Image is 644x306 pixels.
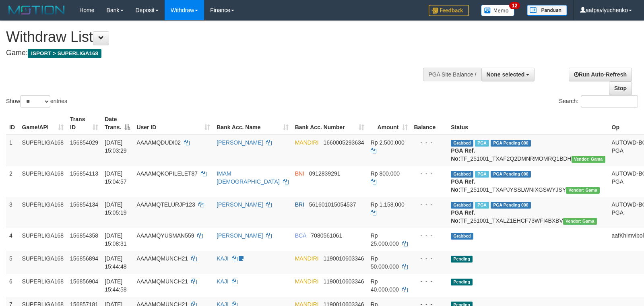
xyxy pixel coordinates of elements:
span: Marked by aafsoycanthlai [475,140,489,147]
span: BNI [295,170,304,177]
span: MANDIRI [295,139,319,146]
span: Rp 800.000 [371,170,400,177]
span: AAAAMQYUSMAN559 [136,232,194,239]
td: 3 [6,197,19,228]
span: BCA [295,232,306,239]
span: Vendor URL: https://trx31.1velocity.biz [566,187,600,194]
span: Pending [451,256,473,263]
input: Search: [581,95,638,108]
span: Marked by aafsengchandara [475,202,489,209]
span: 12 [509,2,520,9]
span: Marked by aafchhiseyha [475,171,489,178]
span: ISPORT > SUPERLIGA168 [28,49,101,58]
td: SUPERLIGA168 [19,251,67,274]
span: AAAAMQDUDI02 [136,139,181,146]
span: Vendor URL: https://trx31.1velocity.biz [563,218,597,225]
span: Grabbed [451,171,473,178]
a: [PERSON_NAME] [217,201,263,208]
span: Grabbed [451,202,473,209]
span: Rp 2.500.000 [371,139,405,146]
span: Rp 1.158.000 [371,201,405,208]
a: [PERSON_NAME] [217,232,263,239]
th: Trans ID: activate to sort column ascending [67,112,101,135]
select: Showentries [20,95,50,108]
span: AAAAMQMUNCH21 [136,278,188,285]
th: Amount: activate to sort column ascending [367,112,411,135]
span: PGA Pending [491,202,531,209]
a: KAJI [217,278,229,285]
span: AAAAMQTELURJP123 [136,201,195,208]
span: MANDIRI [295,278,319,285]
b: PGA Ref. No: [451,147,475,162]
span: Grabbed [451,233,473,240]
td: 5 [6,251,19,274]
th: Bank Acc. Name: activate to sort column ascending [213,112,291,135]
span: Copy 7080561061 to clipboard [311,232,342,239]
div: PGA Site Balance / [423,68,481,81]
span: PGA Pending [491,171,531,178]
span: [DATE] 15:05:19 [105,201,127,216]
a: Run Auto-Refresh [569,68,632,81]
span: Rp 50.000.000 [371,255,399,270]
td: 6 [6,274,19,297]
td: SUPERLIGA168 [19,274,67,297]
span: Vendor URL: https://trx31.1velocity.biz [572,156,605,163]
th: Date Trans.: activate to sort column descending [101,112,133,135]
div: - - - [414,277,445,285]
span: MANDIRI [295,255,319,262]
td: SUPERLIGA168 [19,166,67,197]
span: Grabbed [451,140,473,147]
span: AAAAMQKOPILELET87 [136,170,198,177]
span: None selected [487,71,525,78]
img: Feedback.jpg [429,5,469,16]
span: Copy 1190010603346 to clipboard [323,255,364,262]
td: TF_251001_TXALZ1EHCF73WFI4BXBV [448,197,608,228]
span: Rp 40.000.000 [371,278,399,293]
th: Game/API: activate to sort column ascending [19,112,67,135]
span: AAAAMQMUNCH21 [136,255,188,262]
a: IMAM [DEMOGRAPHIC_DATA] [217,170,280,185]
td: SUPERLIGA168 [19,135,67,166]
span: Copy 561601015054537 to clipboard [309,201,356,208]
button: None selected [481,68,535,81]
span: Copy 1660005293634 to clipboard [323,139,364,146]
th: Status [448,112,608,135]
span: 156856894 [70,255,98,262]
td: TF_251001_TXAF2Q2DMNRMOMRQ1BDH [448,135,608,166]
span: Pending [451,279,473,285]
b: PGA Ref. No: [451,209,475,224]
td: SUPERLIGA168 [19,228,67,251]
span: Rp 25.000.000 [371,232,399,247]
th: Balance [411,112,448,135]
div: - - - [414,254,445,263]
span: 156854029 [70,139,98,146]
span: Copy 0912839291 to clipboard [309,170,341,177]
span: [DATE] 15:04:57 [105,170,127,185]
div: - - - [414,139,445,147]
td: SUPERLIGA168 [19,197,67,228]
td: 1 [6,135,19,166]
img: panduan.png [527,5,567,16]
td: 4 [6,228,19,251]
span: [DATE] 15:08:31 [105,232,127,247]
span: PGA Pending [491,140,531,147]
img: Button%20Memo.svg [481,5,515,16]
div: - - - [414,232,445,240]
span: 156854134 [70,201,98,208]
div: - - - [414,201,445,209]
td: TF_251001_TXAPJYSSLWNIXGSWYJSY [448,166,608,197]
span: 156854113 [70,170,98,177]
span: 156856904 [70,278,98,285]
th: ID [6,112,19,135]
span: [DATE] 15:03:29 [105,139,127,154]
span: BRI [295,201,304,208]
h1: Withdraw List [6,29,421,45]
img: MOTION_logo.png [6,4,67,16]
label: Search: [559,95,638,108]
th: User ID: activate to sort column ascending [133,112,213,135]
th: Bank Acc. Number: activate to sort column ascending [292,112,367,135]
a: [PERSON_NAME] [217,139,263,146]
span: [DATE] 15:44:58 [105,278,127,293]
td: 2 [6,166,19,197]
span: Copy 1190010603346 to clipboard [323,278,364,285]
